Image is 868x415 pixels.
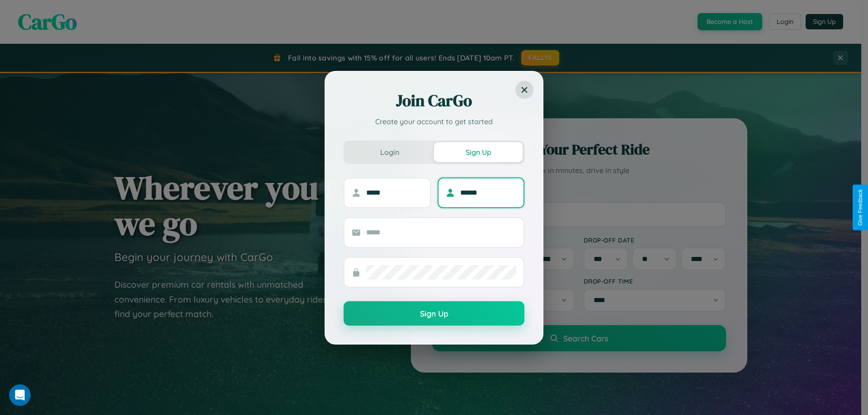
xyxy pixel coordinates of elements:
button: Sign Up [344,301,524,326]
div: Give Feedback [857,189,863,226]
h2: Join CarGo [344,90,524,112]
button: Login [345,142,434,162]
iframe: Intercom live chat [9,384,31,406]
button: Sign Up [434,142,523,162]
p: Create your account to get started [344,116,524,127]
